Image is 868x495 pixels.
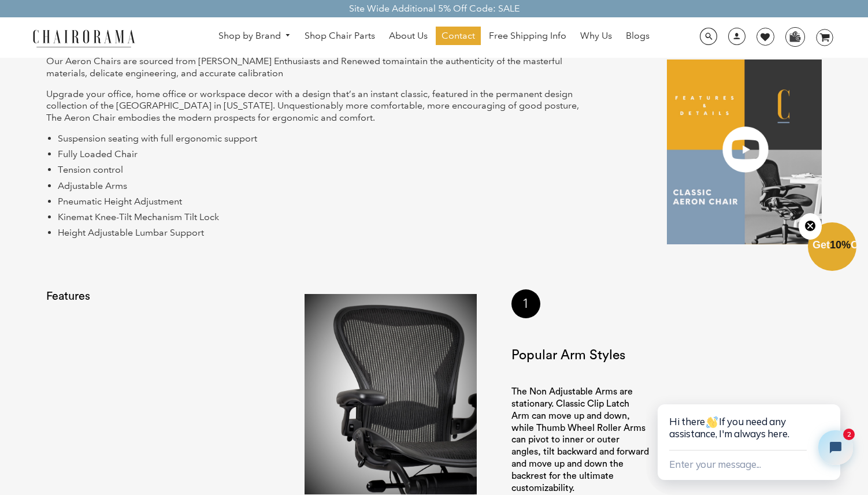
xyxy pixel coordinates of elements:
span: Adjustable Arms [58,180,127,191]
span: Fully Loaded Chair [58,148,138,159]
a: Contact [436,27,481,45]
span: Height Adjustable Lumbar Support [58,227,204,238]
a: Shop Chair Parts [299,27,381,45]
h3: Popular Arm Styles [511,347,650,363]
a: Why Us [574,27,618,45]
span: 10% [830,239,851,251]
div: Get10%OffClose teaser [808,224,856,272]
span: Free Shipping Info [489,30,566,42]
span: Get Off [813,239,866,251]
a: About Us [383,27,433,45]
iframe: Tidio Chat [646,367,868,495]
span: Blogs [626,30,650,42]
button: Close teaser [799,213,822,240]
a: Blogs [620,27,655,45]
span: Kinemat Knee-Tilt Mechanism Tilt Lock [58,211,219,222]
a: Shop by Brand [213,27,297,45]
p: Upgrade your office, home office or workspace decor with a design that’s an instant classic, feat... [46,88,589,124]
img: chairorama [26,28,142,48]
span: Suspension seating with full ergonomic support [58,133,257,144]
div: 1 [511,289,540,318]
p: The Non Adjustable Arms are stationary. Classic Clip Latch Arm can move up and down, while Thumb ... [511,386,650,494]
h2: Features [46,289,124,303]
span: Contact [442,30,475,42]
span: Shop Chair Parts [305,30,375,42]
span: Tension control [58,164,123,175]
nav: DesktopNavigation [191,27,677,48]
img: WhatsApp_Image_2024-07-12_at_16.23.01.webp [786,28,804,45]
img: OverProject.PNG [667,59,822,244]
img: crop_arm_picture.jpg [305,294,477,494]
span: About Us [389,30,428,42]
span: Why Us [580,30,612,42]
span: Our Aeron Chairs are sourced from [PERSON_NAME] Enthusiasts and Renewed to [46,55,391,66]
span: maintain the authenticity of the masterful materials, delicate engineering, and accurate calibration [46,55,562,79]
span: Pneumatic Height Adjustment [58,196,182,207]
a: Free Shipping Info [483,27,572,45]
